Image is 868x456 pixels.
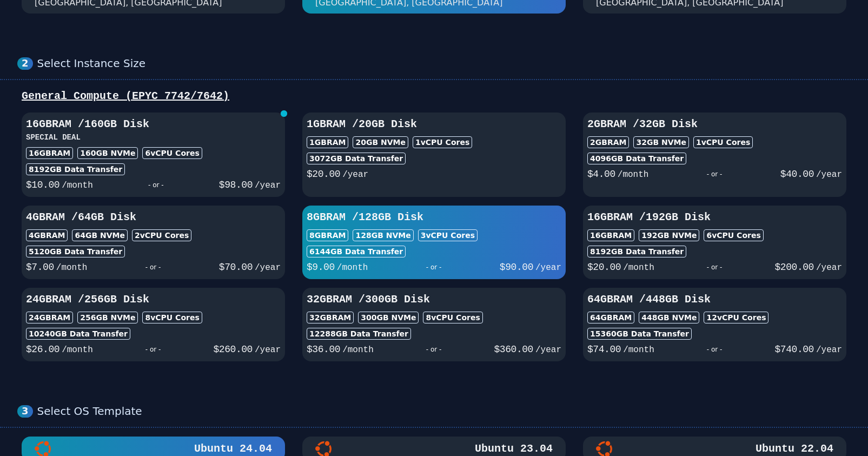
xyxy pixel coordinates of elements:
[587,210,842,225] h3: 16GB RAM / 192 GB Disk
[142,147,202,159] div: 6 vCPU Cores
[587,229,634,241] div: 16GB RAM
[583,288,846,361] button: 64GBRAM /448GB Disk64GBRAM448GB NVMe12vCPU Cores15360GB Data Transfer$74.00/month- or -$740.00/year
[587,117,842,132] h3: 2GB RAM / 32 GB Disk
[302,288,566,361] button: 32GBRAM /300GB Disk32GBRAM300GB NVMe8vCPU Cores12288GB Data Transfer$36.00/month- or -$360.00/year
[693,136,753,148] div: 1 vCPU Cores
[639,229,699,241] div: 192 GB NVMe
[307,136,348,148] div: 1GB RAM
[587,262,621,273] span: $ 20.00
[26,117,281,132] h3: 16GB RAM / 160 GB Disk
[307,344,340,355] span: $ 36.00
[214,344,253,355] span: $ 260.00
[583,206,846,279] button: 16GBRAM /192GB Disk16GBRAM192GB NVMe6vCPU Cores8192GB Data Transfer$20.00/month- or -$200.00/year
[500,262,533,273] span: $ 90.00
[142,312,202,323] div: 8 vCPU Cores
[26,344,59,355] span: $ 26.00
[648,167,780,182] div: - or -
[307,117,561,132] h3: 1GB RAM / 20 GB Disk
[307,246,406,257] div: 6144 GB Data Transfer
[87,260,218,275] div: - or -
[307,312,354,323] div: 32GB RAM
[587,328,692,340] div: 15360 GB Data Transfer
[132,229,191,241] div: 2 vCPU Cores
[494,344,533,355] span: $ 360.00
[307,210,561,225] h3: 8GB RAM / 128 GB Disk
[413,136,472,148] div: 1 vCPU Cores
[17,57,33,70] div: 2
[587,312,634,323] div: 64GB RAM
[26,312,73,323] div: 24GB RAM
[654,260,775,275] div: - or -
[353,229,413,241] div: 128 GB NVMe
[353,136,408,148] div: 20 GB NVMe
[307,292,561,307] h3: 32GB RAM / 300 GB Disk
[26,328,130,340] div: 10240 GB Data Transfer
[775,262,814,273] span: $ 200.00
[374,342,494,357] div: - or -
[618,170,649,180] span: /month
[22,288,285,361] button: 24GBRAM /256GB Disk24GBRAM256GB NVMe8vCPU Cores10240GB Data Transfer$26.00/month- or -$260.00/year
[26,292,281,307] h3: 24GB RAM / 256 GB Disk
[307,229,348,241] div: 8GB RAM
[26,246,125,257] div: 5120 GB Data Transfer
[219,262,253,273] span: $ 70.00
[587,292,842,307] h3: 64GB RAM / 448 GB Disk
[302,113,566,197] button: 1GBRAM /20GB Disk1GBRAM20GB NVMe1vCPU Cores3072GB Data Transfer$20.00/year
[37,405,851,418] div: Select OS Template
[423,312,482,323] div: 8 vCPU Cores
[704,229,763,241] div: 6 vCPU Cores
[62,181,93,190] span: /month
[307,262,335,273] span: $ 9.00
[26,180,59,190] span: $ 10.00
[93,177,219,193] div: - or -
[535,345,561,355] span: /year
[418,229,478,241] div: 3 vCPU Cores
[633,136,689,148] div: 32 GB NVMe
[587,136,629,148] div: 2GB RAM
[816,170,842,180] span: /year
[26,147,73,159] div: 16GB RAM
[26,132,281,143] h3: SPECIAL DEAL
[816,263,842,273] span: /year
[77,312,138,323] div: 256 GB NVMe
[26,262,54,273] span: $ 7.00
[587,246,686,257] div: 8192 GB Data Transfer
[587,169,615,180] span: $ 4.00
[654,342,775,357] div: - or -
[255,181,281,190] span: /year
[17,89,851,104] div: General Compute (EPYC 7742/7642)
[623,263,654,273] span: /month
[342,345,374,355] span: /month
[26,210,281,225] h3: 4GB RAM / 64 GB Disk
[22,113,285,197] button: 16GBRAM /160GB DiskSPECIAL DEAL16GBRAM160GB NVMe6vCPU Cores8192GB Data Transfer$10.00/month- or -...
[623,345,654,355] span: /month
[368,260,499,275] div: - or -
[780,169,814,180] span: $ 40.00
[816,345,842,355] span: /year
[37,57,851,70] div: Select Instance Size
[583,113,846,197] button: 2GBRAM /32GB Disk2GBRAM32GB NVMe1vCPU Cores4096GB Data Transfer$4.00/month- or -$40.00/year
[62,345,93,355] span: /month
[255,345,281,355] span: /year
[587,344,621,355] span: $ 74.00
[22,206,285,279] button: 4GBRAM /64GB Disk4GBRAM64GB NVMe2vCPU Cores5120GB Data Transfer$7.00/month- or -$70.00/year
[72,229,128,241] div: 64 GB NVMe
[302,206,566,279] button: 8GBRAM /128GB Disk8GBRAM128GB NVMe3vCPU Cores6144GB Data Transfer$9.00/month- or -$90.00/year
[56,263,88,273] span: /month
[93,342,214,357] div: - or -
[535,263,561,273] span: /year
[358,312,419,323] div: 300 GB NVMe
[307,169,340,180] span: $ 20.00
[26,229,68,241] div: 4GB RAM
[704,312,768,323] div: 12 vCPU Cores
[307,153,406,164] div: 3072 GB Data Transfer
[307,328,411,340] div: 12288 GB Data Transfer
[26,163,125,175] div: 8192 GB Data Transfer
[337,263,368,273] span: /month
[255,263,281,273] span: /year
[219,180,253,190] span: $ 98.00
[77,147,138,159] div: 160 GB NVMe
[342,170,368,180] span: /year
[587,153,686,164] div: 4096 GB Data Transfer
[775,344,814,355] span: $ 740.00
